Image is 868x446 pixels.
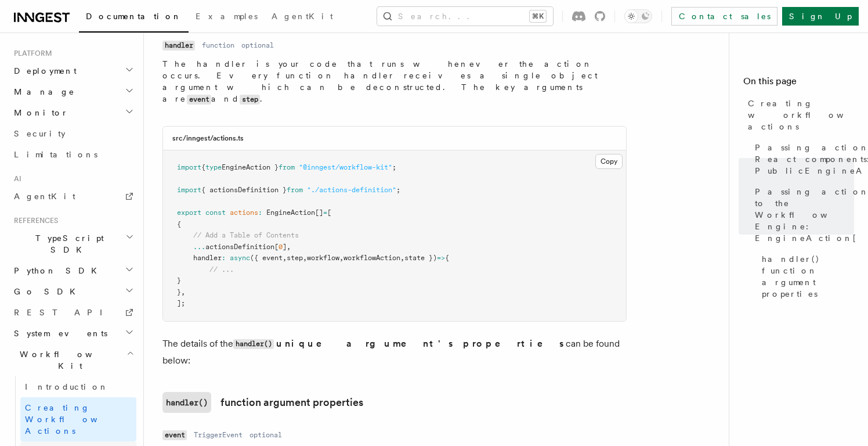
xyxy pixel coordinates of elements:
[162,430,187,440] code: event
[177,220,181,228] span: {
[9,286,82,297] span: Go SDK
[400,254,404,262] span: ,
[9,232,125,256] span: TypeScript SDK
[9,228,136,260] button: TypeScript SDK
[299,163,392,171] span: "@inngest/workflow-kit"
[9,174,21,184] span: AI
[9,65,77,77] span: Deployment
[25,403,126,436] span: Creating Workflow Actions
[250,254,283,262] span: ({ event
[79,3,189,33] a: Documentation
[750,137,854,181] a: Passing actions to the React components: PublicEngineAction[]
[9,216,58,225] span: References
[205,208,226,217] span: const
[177,186,201,194] span: import
[343,254,400,262] span: workflowAction
[177,299,185,307] span: ];
[205,243,279,251] span: actionsDefinition[
[9,328,107,339] span: System events
[9,86,75,98] span: Manage
[177,163,201,171] span: import
[9,302,136,323] a: REST API
[205,163,222,171] span: type
[230,254,250,262] span: async
[9,123,136,144] a: Security
[279,243,283,251] span: 0
[177,288,181,296] span: }
[782,7,859,26] a: Sign Up
[287,243,291,251] span: ,
[162,58,608,105] p: The handler is your code that runs whenever the action occurs. Every function handler receives a ...
[762,253,854,300] span: handler() function argument properties
[9,102,136,123] button: Monitor
[279,163,295,171] span: from
[404,254,437,262] span: state })
[162,41,195,51] code: handler
[202,41,234,50] dd: function
[530,10,546,22] kbd: ⌘K
[283,254,287,262] span: ,
[233,339,274,349] code: handler()
[187,95,211,105] code: event
[272,12,333,21] span: AgentKit
[757,249,854,304] a: handler() function argument properties
[20,376,136,397] a: Introduction
[9,107,68,118] span: Monitor
[9,49,52,58] span: Platform
[222,254,226,262] span: :
[9,60,136,81] button: Deployment
[177,208,201,217] span: export
[162,392,211,413] code: handler()
[14,129,66,138] span: Security
[9,348,126,372] span: Workflow Kit
[743,74,854,93] h4: On this page
[595,154,623,169] button: Copy
[14,192,75,201] span: AgentKit
[240,95,260,105] code: step
[201,163,205,171] span: {
[14,150,97,159] span: Limitations
[9,186,136,207] a: AgentKit
[437,254,445,262] span: =>
[9,323,136,344] button: System events
[9,144,136,165] a: Limitations
[396,186,400,194] span: ;
[9,344,136,376] button: Workflow Kit
[624,9,652,23] button: Toggle dark mode
[177,276,181,285] span: }
[9,281,136,302] button: Go SDK
[9,260,136,281] button: Python SDK
[194,430,243,440] dd: TriggerEvent
[283,243,287,251] span: ]
[14,308,113,317] span: REST API
[750,181,854,249] a: Passing actions to the Workflow Engine: EngineAction[]
[249,430,282,440] dd: optional
[20,397,136,441] a: Creating Workflow Actions
[25,382,108,391] span: Introduction
[162,392,363,413] a: handler()function argument properties
[189,3,265,31] a: Examples
[172,134,244,143] h3: src/inngest/actions.ts
[287,186,303,194] span: from
[671,7,777,26] a: Contact sales
[266,208,315,217] span: EngineAction
[181,288,185,296] span: ,
[287,254,303,262] span: step
[9,265,104,276] span: Python SDK
[276,338,566,349] strong: unique argument's properties
[315,208,323,217] span: []
[258,208,262,217] span: :
[209,265,234,274] span: // ...
[162,336,627,369] p: The details of the can be found below:
[377,7,553,26] button: Search...⌘K
[201,186,287,194] span: { actionsDefinition }
[9,81,136,102] button: Manage
[193,254,222,262] span: handler
[241,41,274,50] dd: optional
[193,243,205,251] span: ...
[193,231,299,239] span: // Add a Table of Contents
[307,254,339,262] span: workflow
[743,93,854,137] a: Creating workflow actions
[327,208,331,217] span: [
[307,186,396,194] span: "./actions-definition"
